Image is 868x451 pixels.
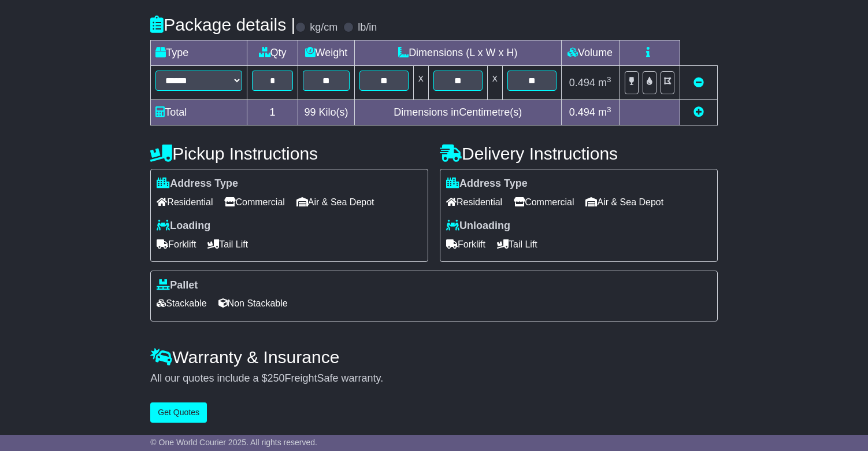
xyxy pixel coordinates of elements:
a: Remove this item [693,77,704,88]
span: 99 [304,106,316,118]
a: Add new item [693,106,704,118]
h4: Warranty & Insurance [150,348,717,367]
span: Commercial [224,193,284,211]
span: © One World Courier 2025. All rights reserved. [150,438,317,447]
td: Dimensions (L x W x H) [354,40,561,66]
div: All our quotes include a $ FreightSafe warranty. [150,372,717,385]
td: 1 [247,100,298,125]
span: m [598,106,611,118]
td: x [413,66,428,100]
span: Stackable [157,294,206,312]
span: m [598,77,611,88]
span: Residential [446,193,502,211]
td: Dimensions in Centimetre(s) [354,100,561,125]
td: Kilo(s) [298,100,354,125]
span: Non Stackable [218,294,288,312]
span: Forklift [157,235,196,253]
td: x [487,66,502,100]
h4: Package details | [150,15,295,34]
span: 250 [267,372,284,384]
label: Unloading [446,220,510,232]
label: Address Type [446,178,528,190]
button: Get Quotes [150,402,207,423]
sup: 3 [607,105,611,114]
h4: Pickup Instructions [150,144,428,163]
span: Residential [157,193,213,211]
span: Commercial [514,193,574,211]
td: Type [151,40,247,66]
td: Total [151,100,247,125]
label: kg/cm [310,21,337,34]
td: Weight [298,40,354,66]
td: Volume [561,40,619,66]
span: Forklift [446,235,485,253]
h4: Delivery Instructions [440,144,718,163]
span: Tail Lift [207,235,248,253]
td: Qty [247,40,298,66]
span: Air & Sea Depot [585,193,663,211]
span: 0.494 [569,77,595,88]
span: Air & Sea Depot [296,193,374,211]
span: 0.494 [569,106,595,118]
span: Tail Lift [497,235,537,253]
label: Loading [157,220,210,232]
label: Pallet [157,279,198,292]
label: Address Type [157,178,238,190]
sup: 3 [607,75,611,84]
label: lb/in [358,21,377,34]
